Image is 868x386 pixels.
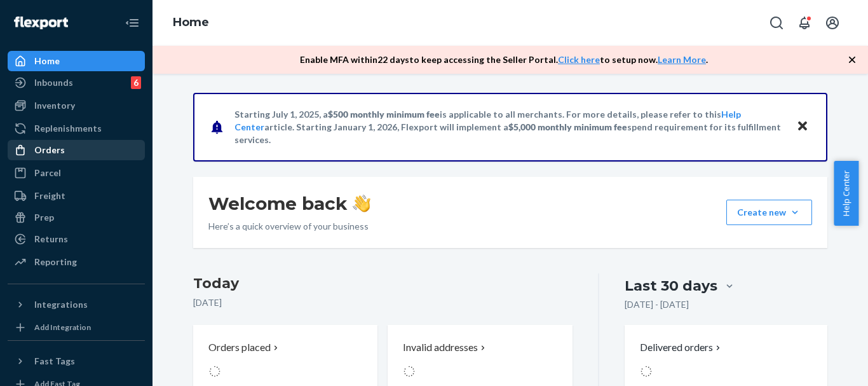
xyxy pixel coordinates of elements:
p: [DATE] - [DATE] [625,298,689,311]
button: Close Navigation [119,10,145,36]
p: [DATE] [193,296,573,309]
div: Parcel [34,167,61,179]
h1: Welcome back [208,192,370,215]
button: Close [794,118,811,136]
div: Replenishments [34,122,102,135]
a: Replenishments [8,118,145,139]
div: Prep [34,211,54,224]
a: Orders [8,140,145,160]
a: Learn More [658,54,706,65]
span: $500 monthly minimum fee [328,109,440,120]
p: Enable MFA within 22 days to keep accessing the Seller Portal. to setup now. . [300,53,708,66]
div: Integrations [34,298,88,311]
div: Returns [34,233,68,245]
a: Add Integration [8,320,145,335]
button: Open Search Box [764,10,789,36]
button: Help Center [834,161,858,226]
button: Delivered orders [640,340,723,355]
div: Orders [34,144,65,156]
p: Orders placed [208,340,271,355]
div: Inventory [34,99,75,112]
a: Freight [8,186,145,206]
div: Last 30 days [625,276,717,296]
button: Fast Tags [8,351,145,371]
div: Reporting [34,256,77,268]
div: Inbounds [34,76,73,89]
p: Invalid addresses [403,340,478,355]
button: Open notifications [792,10,817,36]
a: Prep [8,207,145,228]
a: Home [173,15,209,29]
a: Click here [558,54,600,65]
h3: Today [193,273,573,294]
div: Freight [34,190,65,202]
ol: breadcrumbs [163,4,219,41]
a: Inventory [8,95,145,116]
a: Inbounds6 [8,72,145,93]
div: 6 [131,76,141,89]
button: Integrations [8,294,145,315]
div: Add Integration [34,322,91,333]
button: Create new [726,200,812,225]
div: Home [34,55,60,67]
a: Reporting [8,252,145,272]
a: Returns [8,229,145,249]
a: Parcel [8,163,145,183]
img: Flexport logo [14,17,68,29]
span: $5,000 monthly minimum fee [508,121,627,132]
img: hand-wave emoji [353,195,370,212]
p: Here’s a quick overview of your business [208,220,370,233]
a: Home [8,51,145,71]
p: Starting July 1, 2025, a is applicable to all merchants. For more details, please refer to this a... [234,108,784,146]
button: Open account menu [820,10,845,36]
div: Fast Tags [34,355,75,368]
